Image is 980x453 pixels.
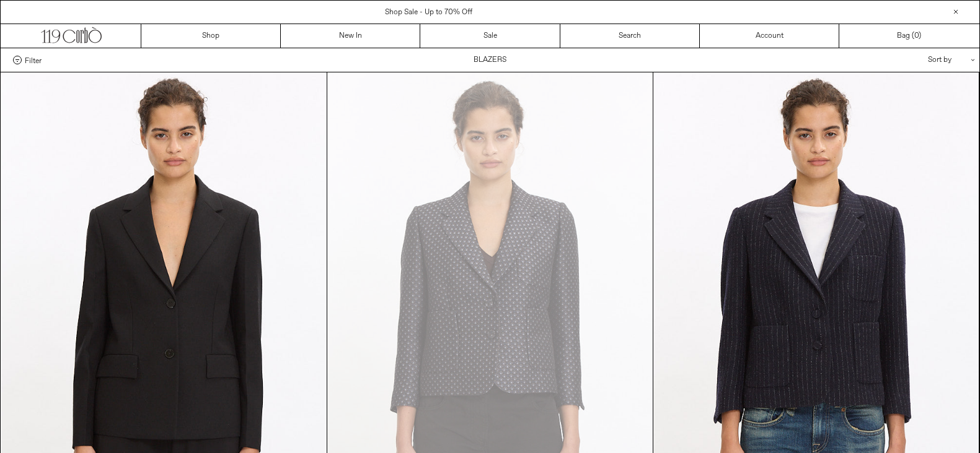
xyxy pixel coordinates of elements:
a: Account [700,24,839,48]
span: Filter [25,56,42,64]
span: ) [914,30,921,41]
a: Shop [141,24,281,48]
div: Sort by [855,48,967,72]
a: New In [281,24,420,48]
a: Search [560,24,700,48]
span: 0 [914,31,919,41]
a: Sale [420,24,560,48]
a: Shop Sale - Up to 70% Off [385,7,472,17]
a: Bag () [839,24,979,48]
